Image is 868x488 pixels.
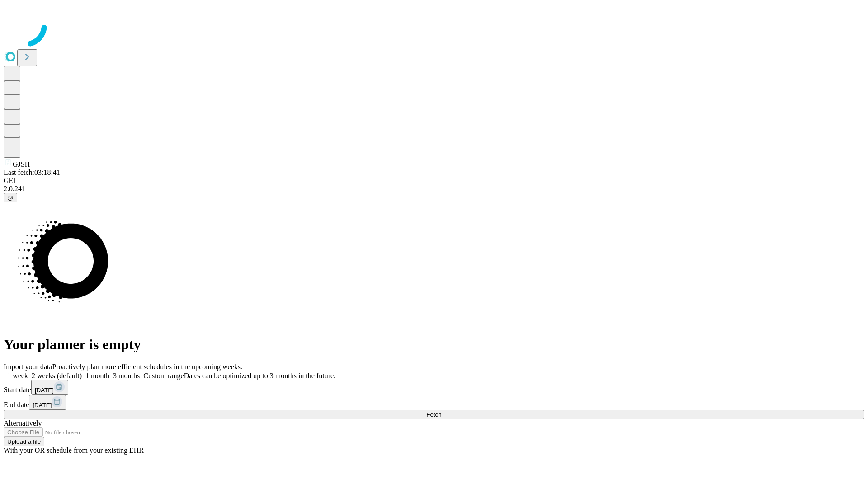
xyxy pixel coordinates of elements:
[85,372,109,380] span: 1 month
[31,380,68,395] button: [DATE]
[4,437,44,446] button: Upload a file
[4,446,144,454] span: With your OR schedule from your existing EHR
[4,169,60,176] span: Last fetch: 03:18:41
[4,363,52,371] span: Import your data
[33,402,52,408] span: [DATE]
[52,363,242,371] span: Proactively plan more efficient schedules in the upcoming weeks.
[4,177,864,185] div: GEI
[4,419,42,427] span: Alternatively
[426,411,441,418] span: Fetch
[143,372,184,380] span: Custom range
[7,194,14,201] span: @
[13,160,30,168] span: GJSH
[7,372,28,380] span: 1 week
[35,387,54,394] span: [DATE]
[4,380,864,395] div: Start date
[4,336,864,353] h1: Your planner is empty
[184,372,335,380] span: Dates can be optimized up to 3 months in the future.
[4,395,864,410] div: End date
[4,410,864,419] button: Fetch
[4,193,17,202] button: @
[29,395,66,410] button: [DATE]
[4,185,864,193] div: 2.0.241
[32,372,82,380] span: 2 weeks (default)
[113,372,140,380] span: 3 months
